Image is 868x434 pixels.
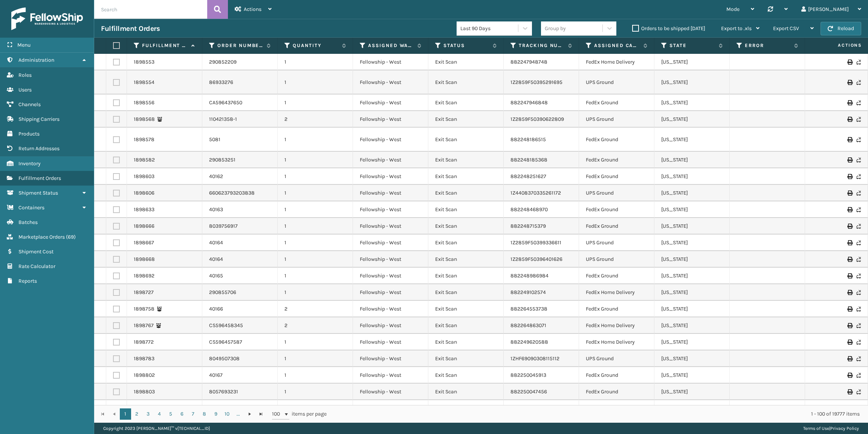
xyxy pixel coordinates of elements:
td: 1 [278,218,353,235]
a: Go to the next page [244,408,255,420]
a: 1 [120,408,131,420]
td: FedEx Ground [579,301,654,317]
td: Fellowship - West [353,251,428,268]
td: FedEx Home Delivery [579,54,654,70]
i: Never Shipped [856,290,861,295]
span: Mode [726,6,740,12]
td: 1 [278,128,353,152]
td: 1 [278,70,353,94]
a: CS596458345 [209,322,243,329]
span: Marketplace Orders [18,234,65,240]
a: 1898758 [134,305,154,313]
td: 1 [278,400,353,417]
i: Print Label [847,80,852,85]
td: FedEx Ground [579,218,654,235]
a: 4 [154,408,165,420]
a: ... [233,408,244,420]
a: 882249620588 [510,339,548,345]
td: Fellowship - West [353,54,428,70]
td: Exit Scan [428,251,504,268]
td: Fellowship - West [353,284,428,301]
label: Tracking Number [519,42,564,49]
a: 290855706 [209,289,236,296]
span: Export to .xls [721,25,752,32]
td: Exit Scan [428,301,504,317]
a: 7 [188,408,199,420]
td: Exit Scan [428,268,504,284]
td: [US_STATE] [654,317,730,334]
a: 882249102574 [510,289,546,295]
a: 1898727 [134,289,154,296]
td: UPS Ground [579,251,654,268]
td: FedEx Ground [579,367,654,384]
a: 882264863071 [510,322,546,329]
td: 1 [278,168,353,185]
label: Order Number [217,42,263,49]
td: [US_STATE] [654,70,730,94]
a: 1898633 [134,206,154,213]
td: 1 [278,268,353,284]
label: Assigned Warehouse [368,42,414,49]
i: Never Shipped [856,273,861,279]
td: Fellowship - West [353,168,428,185]
label: Error [745,42,790,49]
i: Never Shipped [856,100,861,105]
a: 882250047456 [510,388,547,395]
span: Return Addresses [18,145,60,152]
a: 1898556 [134,99,154,107]
span: 100 [272,410,283,418]
a: 1898692 [134,272,154,280]
td: FedEx Ground [579,152,654,168]
span: Reports [18,278,37,284]
td: [US_STATE] [654,301,730,317]
a: CA596437650 [209,99,242,107]
td: Fellowship - West [353,317,428,334]
a: 290852209 [209,58,237,66]
a: 1898802 [134,372,155,379]
span: Users [18,87,32,93]
td: Fellowship - West [353,350,428,367]
button: Reload [821,22,861,35]
a: 882248986984 [510,273,549,279]
td: FedEx Ground [579,94,654,111]
td: Fellowship - West [353,384,428,400]
td: 1 [278,350,353,367]
td: Exit Scan [428,334,504,350]
td: Fellowship - West [353,201,428,218]
td: FedEx Ground [579,384,654,400]
td: Exit Scan [428,111,504,128]
i: Never Shipped [856,117,861,122]
td: Exit Scan [428,317,504,334]
i: Print Label [847,356,852,361]
td: Fellowship - West [353,400,428,417]
td: Exit Scan [428,70,504,94]
a: 1Z2859F50396401626 [510,256,562,262]
td: 1 [278,251,353,268]
a: 5081 [209,136,220,143]
a: 110421358-1 [209,116,237,123]
i: Never Shipped [856,323,861,328]
td: Exit Scan [428,367,504,384]
span: Shipment Cost [18,248,53,255]
td: [US_STATE] [654,268,730,284]
span: Rate Calculator [18,263,55,270]
i: Print Label [847,389,852,394]
td: Fellowship - West [353,301,428,317]
a: 1898606 [134,189,154,197]
i: Never Shipped [856,207,861,212]
a: 8039756917 [209,222,238,230]
a: 882247946848 [510,99,548,106]
td: Exit Scan [428,218,504,235]
td: Exit Scan [428,201,504,218]
td: UPS Ground [579,111,654,128]
a: 10 [222,408,233,420]
i: Print Label [847,157,852,163]
div: Group by [545,24,566,32]
i: Print Label [847,224,852,229]
a: 3 [142,408,154,420]
td: [US_STATE] [654,400,730,417]
i: Never Shipped [856,80,861,85]
i: Never Shipped [856,137,861,142]
i: Never Shipped [856,224,861,229]
a: 40167 [209,372,223,379]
